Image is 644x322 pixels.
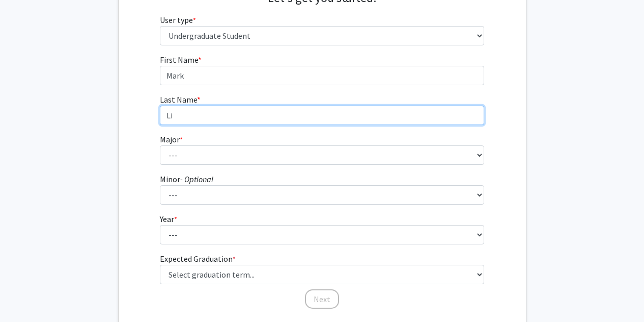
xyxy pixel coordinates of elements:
[305,289,339,309] button: Next
[180,174,213,184] i: - Optional
[160,253,236,265] label: Expected Graduation
[8,276,43,314] iframe: Chat
[160,173,213,185] label: Minor
[160,55,198,65] span: First Name
[160,133,183,145] label: Major
[160,14,196,26] label: User type
[160,213,177,225] label: Year
[160,94,197,105] span: Last Name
